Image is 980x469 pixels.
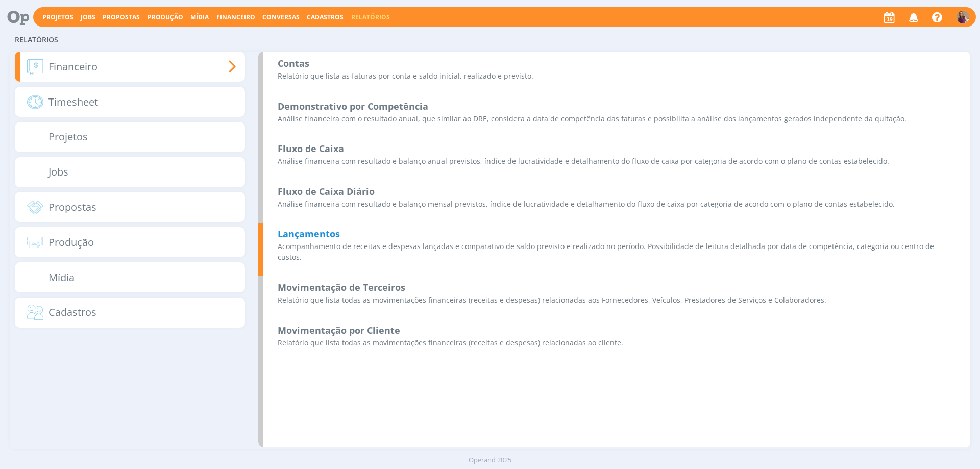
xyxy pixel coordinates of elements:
[27,237,43,249] img: relat-production.png
[48,59,97,75] span: Financeiro
[48,270,75,285] span: Mídia
[258,318,970,361] a: Movimentação por ClienteRelatório que lista todas as movimentações financeiras (receitas e despes...
[278,241,956,262] p: Acompanhamento de receitas e despesas lançadas e comparativo de saldo previsto e realizado no per...
[81,13,95,21] a: Jobs
[48,235,94,250] span: Produção
[258,94,970,137] a: Demonstrativo por CompetênciaAnálise financeira com o resultado anual, que similar ao DRE, consid...
[278,294,956,305] p: Relatório que lista todas as movimentações financeiras (receitas e despesas) relacionadas aos For...
[258,52,970,94] a: ContasRelatório que lista as faturas por conta e saldo inicial, realizado e previsto.
[48,200,96,215] span: Propostas
[258,276,970,318] a: Movimentação de TerceirosRelatório que lista todas as movimentações financeiras (receitas e despe...
[48,129,88,144] span: Projetos
[278,142,344,155] b: Fluxo de Caixa
[278,156,956,166] p: Análise financeira com resultado e balanço anual previstos, índice de lucratividade e detalhament...
[348,13,393,21] button: Relatórios
[42,13,73,21] a: Projetos
[278,185,375,198] b: Fluxo de Caixa Diário
[48,94,98,110] span: Timesheet
[278,57,309,69] b: Contas
[78,13,99,21] button: Jobs
[278,100,428,112] b: Demonstrativo por Competência
[216,13,255,21] span: Financeiro
[48,305,96,320] span: Cadastros
[144,13,186,21] button: Produção
[100,13,143,21] button: Propostas
[258,180,970,223] a: Fluxo de Caixa DiárioAnálise financeira com resultado e balanço mensal previstos, índice de lucra...
[187,13,212,21] button: Mídia
[278,324,400,336] b: Movimentação por Cliente
[213,13,258,21] button: Financeiro
[148,13,183,21] a: Produção
[48,164,68,180] span: Jobs
[262,13,300,21] a: Conversas
[103,13,140,21] a: Propostas
[258,137,970,180] a: Fluxo de CaixaAnálise financeira com resultado e balanço anual previstos, índice de lucratividade...
[15,36,58,44] span: Relatórios
[278,113,956,124] p: Análise financeira com o resultado anual, que similar ao DRE, considera a data de competência das...
[27,305,43,320] img: relat-people.png
[957,11,969,23] img: A
[956,8,970,26] button: A
[304,13,347,21] button: Cadastros
[278,337,956,348] p: Relatório que lista todas as movimentações financeiras (receitas e despesas) relacionadas ao clie...
[258,223,970,276] a: LançamentosAcompanhamento de receitas e despesas lançadas e comparativo de saldo previsto e reali...
[259,13,303,21] button: Conversas
[27,94,43,110] img: relat-timesheet.png
[278,199,956,209] p: Análise financeira com resultado e balanço mensal previstos, índice de lucratividade e detalhamen...
[351,13,390,21] a: Relatórios
[39,13,77,21] button: Projetos
[27,199,43,215] img: relat-deals.png
[190,13,209,21] a: Mídia
[27,59,43,75] img: relat-financial.png
[307,13,344,21] span: Cadastros
[278,281,405,293] b: Movimentação de Terceiros
[278,228,340,240] b: Lançamentos
[278,70,956,81] p: Relatório que lista as faturas por conta e saldo inicial, realizado e previsto.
